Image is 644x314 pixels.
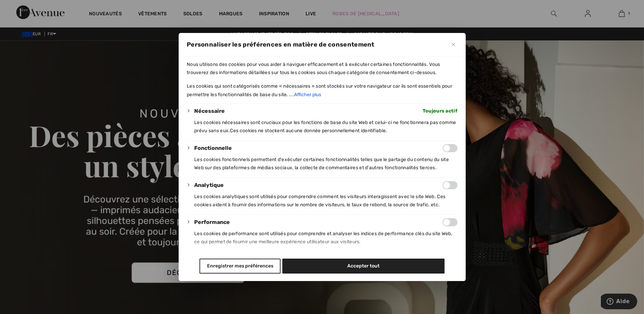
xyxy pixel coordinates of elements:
[194,230,457,246] p: Les cookies de performance sont utilisés pour comprendre et analyser les indices de performance c...
[194,218,230,226] button: Performance
[194,193,457,209] p: Les cookies analytiques sont utilisés pour comprendre comment les visiteurs interagissent avec le...
[449,40,457,49] button: Fermer
[442,218,457,226] input: Activer Performance
[194,107,225,115] button: Nécessaire
[282,259,444,274] button: Accepter tout
[194,181,224,189] button: Analytique
[187,60,457,77] p: Nous utilisons des cookies pour vous aider à naviguer efficacement et à exécuter certaines foncti...
[442,181,457,189] input: Activer Analytique
[194,156,457,172] p: Les cookies fonctionnels permettent d'exécuter certaines fonctionnalités telles que le partage du...
[179,33,465,281] div: Personnaliser les préférences en matière de consentement
[187,40,374,49] span: Personnaliser les préférences en matière de consentement
[294,90,321,99] button: Afficher plus
[442,144,457,152] input: Activer Fonctionnelle
[200,259,281,274] button: Enregistrer mes préférences
[15,5,29,11] span: Aide
[452,43,455,46] img: Close
[187,82,457,99] p: Les cookies qui sont catégorisés comme « nécessaires » sont stockés sur votre navigateur car ils ...
[194,144,232,152] button: Fonctionnelle
[423,107,457,115] span: Toujours actif
[194,119,457,135] p: Les cookies nécessaires sont cruciaux pour les fonctions de base du site Web et celui-ci ne fonct...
